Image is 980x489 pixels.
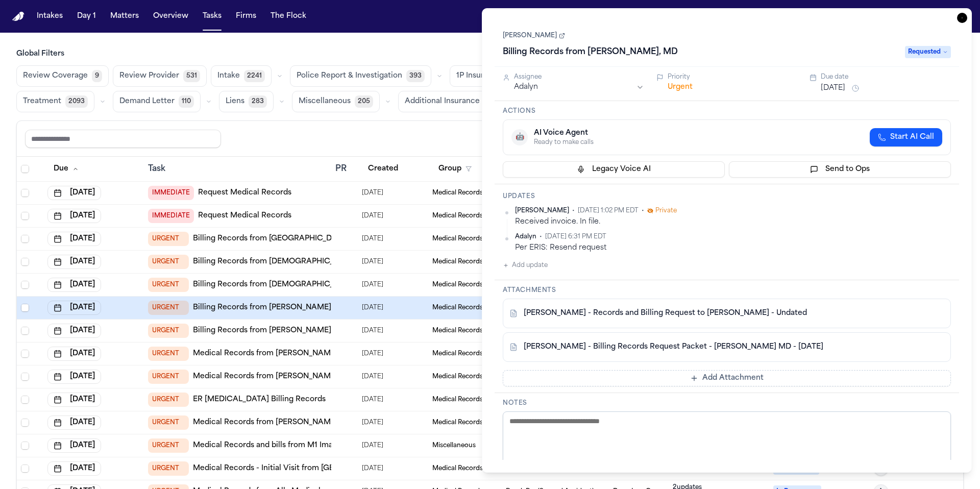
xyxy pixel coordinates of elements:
[16,91,94,112] button: Treatment2093
[905,46,951,58] span: Requested
[244,70,265,82] span: 2241
[113,91,201,112] button: Demand Letter110
[524,342,823,352] a: [PERSON_NAME] - Billing Records Request Packet - [PERSON_NAME] MD - [DATE]
[119,71,179,81] span: Review Provider
[503,370,951,386] button: Add Attachment
[668,73,798,81] div: Priority
[65,95,88,108] span: 2093
[398,91,501,112] button: Additional Insurance0
[503,107,951,115] h3: Actions
[456,71,502,81] span: 1P Insurance
[113,65,207,87] button: Review Provider531
[179,95,194,108] span: 110
[849,82,862,94] button: Snooze task
[23,96,61,107] span: Treatment
[183,70,200,82] span: 531
[219,91,274,112] button: Liens283
[514,73,644,81] div: Assignee
[23,71,88,81] span: Review Coverage
[199,7,226,26] button: Tasks
[642,207,644,215] span: •
[821,73,951,81] div: Due date
[12,12,24,21] a: Home
[12,12,24,21] img: Finch Logo
[355,95,373,108] span: 205
[578,207,639,215] span: [DATE] 1:02 PM EDT
[232,7,260,26] button: Firms
[515,217,951,227] div: Received invoice. In file.
[73,7,100,26] button: Day 1
[870,128,942,146] button: Start AI Call
[499,44,682,60] h1: Billing Records from [PERSON_NAME], MD
[729,161,951,178] button: Send to Ops
[503,399,951,407] h3: Notes
[534,138,594,146] div: Ready to make calls
[572,207,575,215] span: •
[821,83,845,93] button: [DATE]
[503,32,565,40] a: [PERSON_NAME]
[524,308,807,319] a: [PERSON_NAME] - Records and Billing Request to [PERSON_NAME] - Undated
[515,233,536,241] span: Adalyn
[503,192,951,201] h3: Updates
[503,286,951,295] h3: Attachments
[217,71,240,81] span: Intake
[266,7,310,26] button: The Flock
[290,65,431,87] button: Police Report & Investigation393
[405,96,480,107] span: Additional Insurance
[503,259,548,272] button: Add update
[149,7,192,26] button: Overview
[406,70,425,82] span: 393
[890,132,934,142] span: Start AI Call
[450,65,529,87] button: 1P Insurance314
[106,7,143,26] button: Matters
[515,207,569,215] span: [PERSON_NAME]
[540,233,542,241] span: •
[226,96,244,107] span: Liens
[299,96,351,107] span: Miscellaneous
[16,65,109,87] button: Review Coverage9
[503,161,725,178] button: Legacy Voice AI
[249,95,267,108] span: 283
[534,128,594,138] div: AI Voice Agent
[516,132,524,142] span: 🤖
[545,233,606,241] span: [DATE] 6:31 PM EDT
[92,70,102,82] span: 9
[33,7,67,26] button: Intakes
[515,243,951,253] div: Per ERIS: Resend request
[668,82,693,92] button: Urgent
[292,91,380,112] button: Miscellaneous205
[655,207,677,215] span: Private
[297,71,402,81] span: Police Report & Investigation
[16,49,964,59] h3: Global Filters
[119,96,175,107] span: Demand Letter
[211,65,272,87] button: Intake2241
